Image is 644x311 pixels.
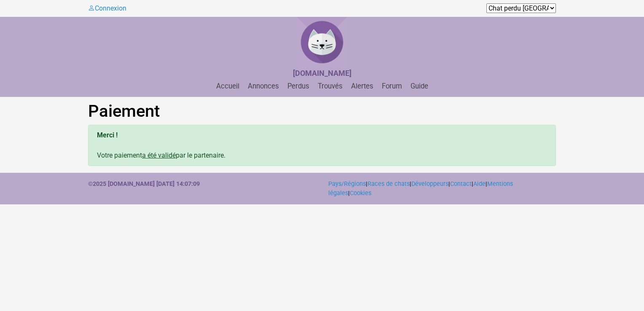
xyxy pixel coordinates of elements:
a: Cookies [350,190,371,197]
a: Mentions légales [328,180,513,197]
a: Pays/Régions [328,180,366,188]
a: Perdus [284,82,313,90]
img: Chat Perdu Suisse [297,17,347,67]
a: Développeurs [411,180,448,188]
a: Aide [473,180,486,188]
a: Annonces [244,82,282,90]
a: Guide [407,82,432,90]
u: a été validé [142,151,176,159]
div: | | | | | | [322,180,562,198]
strong: ©2025 [DOMAIN_NAME] [DATE] 14:07:09 [88,180,200,188]
div: Votre paiement par le partenaire. [88,125,556,166]
a: Trouvés [314,82,346,90]
h1: Paiement [88,101,556,121]
strong: [DOMAIN_NAME] [293,69,352,78]
a: Forum [378,82,405,90]
b: Merci ! [97,131,118,139]
a: Alertes [348,82,377,90]
a: Connexion [88,4,126,12]
a: [DOMAIN_NAME] [293,70,352,78]
a: Accueil [213,82,243,90]
a: Races de chats [368,180,410,188]
a: Contact [450,180,472,188]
